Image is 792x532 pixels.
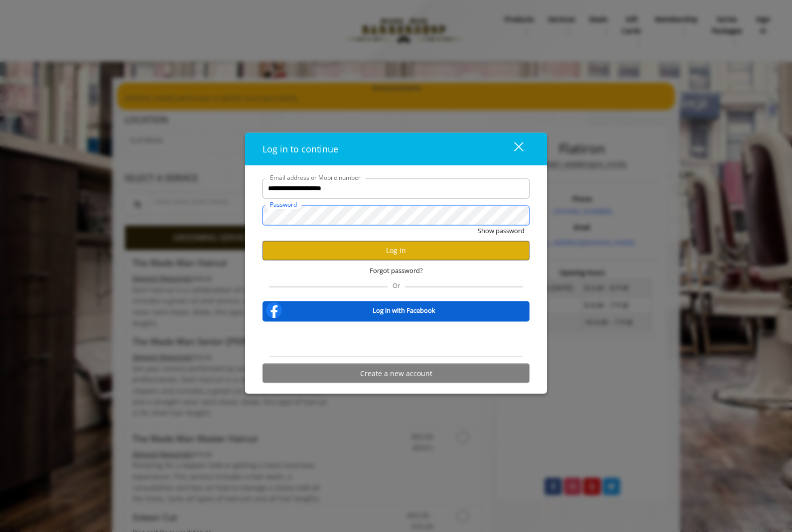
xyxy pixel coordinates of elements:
[263,205,529,225] input: Password
[478,225,525,236] button: Show password
[263,241,529,260] button: Log in
[265,199,302,209] label: Password
[263,142,338,154] span: Log in to continue
[264,300,284,320] img: facebook-logo
[388,281,405,290] span: Or
[373,305,435,316] b: Log in with Facebook
[263,178,529,198] input: Email address or Mobile number
[263,364,529,383] button: Create a new account
[345,328,447,350] iframe: Sign in with Google Button
[496,138,529,159] button: close dialog
[503,141,523,156] div: close dialog
[265,172,366,182] label: Email address or Mobile number
[370,265,423,275] span: Forgot password?
[350,328,442,350] div: Sign in with Google. Opens in new tab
